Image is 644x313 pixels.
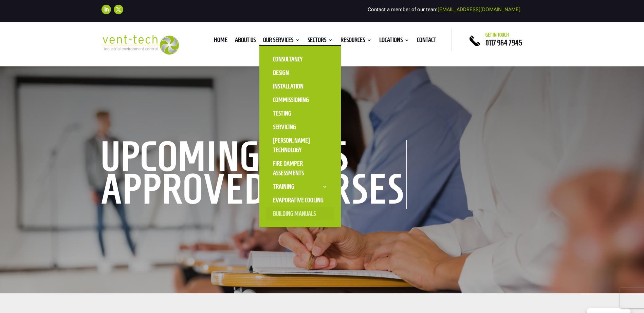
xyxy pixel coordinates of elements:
[379,38,409,45] a: Locations
[266,180,334,193] a: Training
[266,157,334,180] a: Fire Damper Assessments
[266,53,334,66] a: Consultancy
[417,38,436,45] a: Contact
[102,5,111,14] a: Follow on LinkedIn
[102,35,179,55] img: 2023-09-27T08_35_16.549ZVENT-TECH---Clear-background
[266,80,334,93] a: Installation
[368,6,520,13] span: Contact a member of our team
[266,207,334,221] a: Building Manuals
[266,120,334,134] a: Servicing
[485,32,509,38] span: Get in touch
[438,6,520,13] a: [EMAIL_ADDRESS][DOMAIN_NAME]
[308,38,333,45] a: Sectors
[341,38,372,45] a: Resources
[266,134,334,157] a: [PERSON_NAME] Technology
[214,38,227,45] a: Home
[266,193,334,207] a: Evaporative Cooling
[114,5,123,14] a: Follow on X
[266,66,334,80] a: Design
[235,38,256,45] a: About us
[485,39,522,47] a: 0117 964 7945
[102,140,407,209] h1: Upcoming BOHS approved courses
[266,93,334,107] a: Commissioning
[266,107,334,120] a: Testing
[263,38,300,45] a: Our Services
